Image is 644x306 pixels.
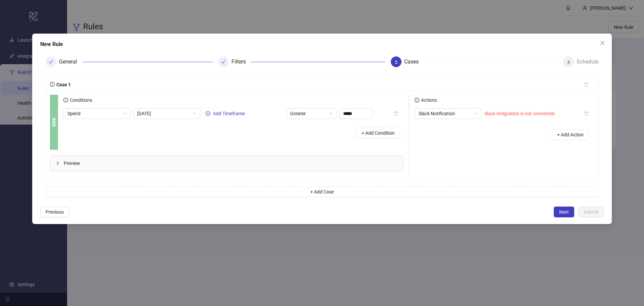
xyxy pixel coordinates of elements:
[40,40,604,48] div: New Rule
[597,38,608,48] button: Close
[64,160,398,167] span: Preview
[50,82,55,87] span: info-circle
[579,79,594,90] button: delete
[578,207,604,217] button: Submit
[310,189,334,194] span: + Add Case
[554,207,574,217] button: Next
[63,98,68,102] span: info-circle
[577,56,598,67] div: Schedule
[419,97,437,103] span: Actions
[419,108,478,119] span: Slack Notification
[231,56,251,67] div: Filters
[203,110,248,118] button: Add Timeframe
[213,111,245,116] span: Add Timeframe
[46,186,598,197] button: + Add Case
[56,161,60,165] span: collapsed
[356,128,400,138] button: + Add Condition
[388,108,404,119] button: delete
[600,40,605,46] span: close
[484,111,556,116] span: Slack integration is not connected.
[49,59,53,64] span: check
[221,59,226,64] span: check
[68,97,92,103] span: Conditions
[559,209,569,215] span: Next
[59,56,83,67] div: General
[567,59,570,65] span: 4
[40,207,69,217] button: Previous
[415,98,419,102] span: info-circle
[290,108,332,119] span: Greater
[50,118,58,127] b: AND
[404,56,424,67] div: Cases
[362,130,395,136] span: + Add Condition
[206,111,210,116] span: plus-circle
[46,209,64,215] span: Previous
[67,108,126,119] span: Spend
[395,59,397,65] span: 3
[50,156,403,171] div: Preview
[579,108,594,119] button: delete
[137,108,196,119] span: Today
[55,82,71,87] span: Case 1
[557,132,584,137] span: + Add Action
[552,129,589,140] button: + Add Action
